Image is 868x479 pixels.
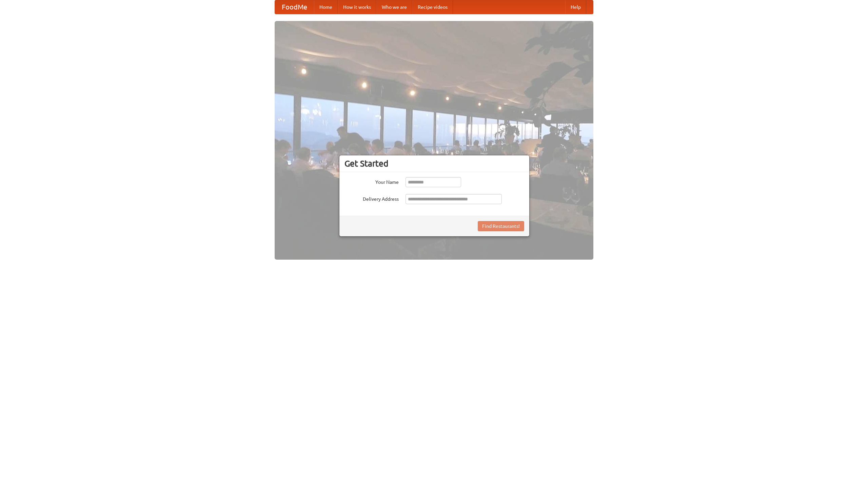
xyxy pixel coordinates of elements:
a: How it works [338,0,376,14]
label: Delivery Address [344,194,399,202]
a: Home [314,0,338,14]
a: FoodMe [275,0,314,14]
a: Recipe videos [412,0,453,14]
h3: Get Started [344,158,524,169]
a: Who we are [376,0,412,14]
a: Help [565,0,586,14]
label: Your Name [344,177,399,186]
button: Find Restaurants! [478,221,524,231]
